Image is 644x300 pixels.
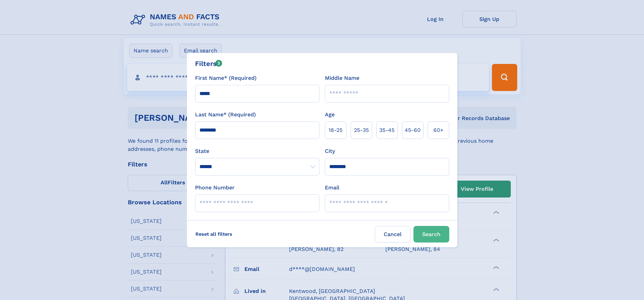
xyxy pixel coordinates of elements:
[195,59,222,69] div: Filters
[329,126,342,134] span: 18‑25
[325,111,335,119] label: Age
[405,126,421,134] span: 45‑60
[195,74,257,82] label: First Name* (Required)
[379,126,395,134] span: 35‑45
[375,226,411,243] label: Cancel
[195,147,319,155] label: State
[191,226,237,242] label: Reset all filters
[325,184,339,192] label: Email
[325,74,359,82] label: Middle Name
[354,126,369,134] span: 25‑35
[195,111,256,119] label: Last Name* (Required)
[195,184,235,192] label: Phone Number
[413,226,449,243] button: Search
[325,147,335,155] label: City
[433,126,444,134] span: 60+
